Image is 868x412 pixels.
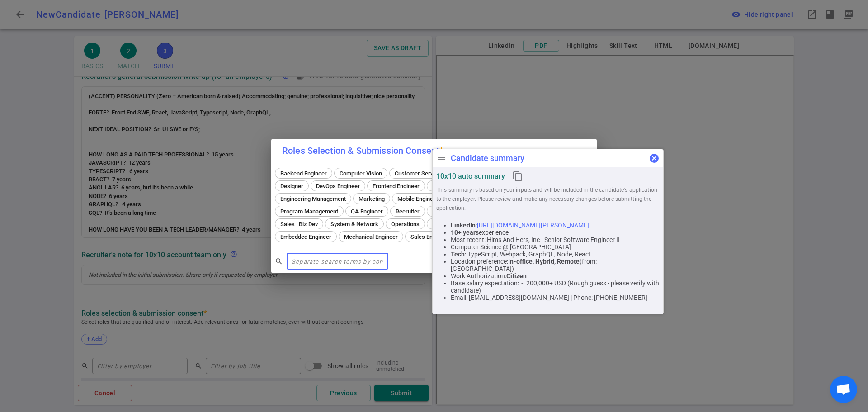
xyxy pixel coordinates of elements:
span: Marketing [355,195,388,202]
span: search [275,257,283,265]
input: Separate search terms by comma or space [287,254,388,269]
span: Frontend Engineer [369,183,423,189]
span: Embedded Engineer [277,233,335,240]
span: Recruiter [392,208,423,215]
span: Customer Service [392,170,444,177]
span: QA Engineer [348,208,386,215]
span: Backend Engineer [277,170,330,177]
span: Program Management [277,208,341,215]
label: Roles Selection & Submission Consent [282,145,444,156]
span: Mobile Engineer [394,195,442,202]
span: Sales Engineer [407,233,452,240]
span: Mechanical Engineer [341,233,401,240]
span: Engineering Management [277,195,349,202]
span: Security Engineer [429,208,481,215]
span: Computer Vision [336,170,385,177]
span: Operations [388,221,423,227]
span: System & Network [327,221,382,227]
span: Others [429,221,453,227]
div: Open chat [830,376,857,403]
span: Designer [277,183,307,189]
span: Sales | Biz Dev [277,221,321,227]
span: DevOps Engineer [313,183,363,189]
span: Fullstack Engineer [429,183,483,189]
